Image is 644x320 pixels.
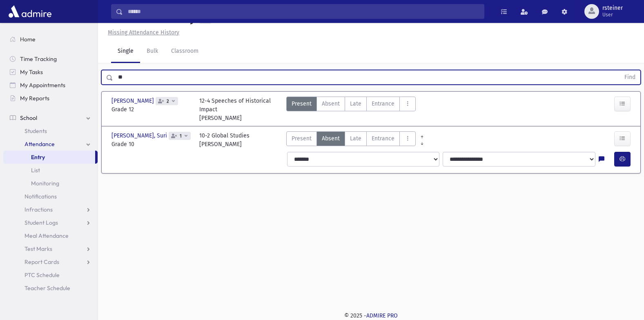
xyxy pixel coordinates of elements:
a: Meal Attendance [3,229,98,242]
span: PTC Schedule [25,271,60,279]
span: Present [292,99,312,108]
a: Students [3,124,98,137]
a: Attendance [3,137,98,151]
span: Infractions [25,206,53,213]
div: AttTypes [286,97,416,122]
a: My Reports [3,92,98,105]
div: © 2025 - [111,311,631,320]
span: User [602,11,623,18]
span: List [31,167,40,174]
a: Report Cards [3,255,98,268]
button: Find [619,70,640,84]
a: School [3,111,98,124]
span: Entrance [372,99,394,108]
span: Report Cards [25,258,59,266]
span: Grade 10 [111,140,191,149]
input: Search [123,4,484,19]
span: Entrance [372,134,394,143]
span: [PERSON_NAME], Suri [111,131,169,140]
span: Students [25,127,47,135]
span: My Tasks [20,68,43,76]
span: Test Marks [25,245,52,252]
img: AdmirePro [7,3,53,20]
a: List [3,164,98,177]
a: Single [111,40,140,63]
div: 10-2 Global Studies [PERSON_NAME] [199,131,250,149]
a: Bulk [140,40,165,63]
span: Time Tracking [20,55,57,63]
span: Student Logs [25,219,58,226]
a: Classroom [165,40,205,63]
span: rsteiner [602,5,623,11]
span: Grade 12 [111,105,191,114]
span: Home [20,36,36,43]
span: 1 [178,133,183,139]
span: Absent [322,99,340,108]
span: School [20,114,37,122]
span: Teacher Schedule [25,284,70,292]
a: My Tasks [3,65,98,79]
span: Entry [31,153,45,161]
span: Absent [322,134,340,143]
span: Monitoring [31,180,59,187]
span: My Appointments [20,81,65,89]
span: Late [350,134,361,143]
span: My Reports [20,95,49,102]
a: Test Marks [3,242,98,255]
div: 12-4 Speeches of Historical Impact [PERSON_NAME] [199,97,279,122]
a: Time Tracking [3,52,98,65]
a: PTC Schedule [3,268,98,282]
span: [PERSON_NAME] [111,97,156,105]
span: Attendance [25,140,55,148]
a: Monitoring [3,177,98,190]
a: Infractions [3,203,98,216]
a: Teacher Schedule [3,282,98,295]
span: Notifications [25,193,57,200]
a: Entry [3,151,95,164]
span: Late [350,99,361,108]
a: Notifications [3,190,98,203]
u: Missing Attendance History [108,29,179,36]
span: 2 [165,99,171,104]
a: Missing Attendance History [105,29,179,36]
a: My Appointments [3,79,98,92]
span: Meal Attendance [25,232,69,239]
a: Home [3,33,98,46]
div: AttTypes [286,131,416,149]
a: Student Logs [3,216,98,229]
span: Present [292,134,312,143]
